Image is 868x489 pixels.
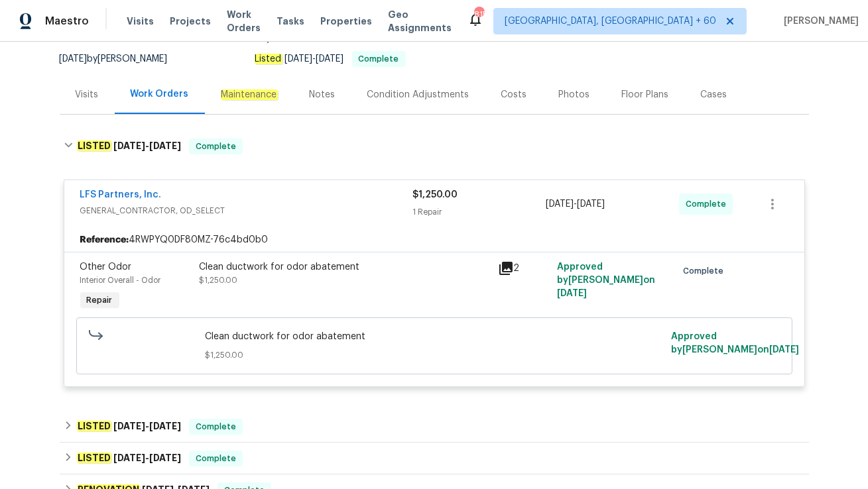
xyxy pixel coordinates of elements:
span: Properties [320,15,372,28]
div: Notes [310,88,336,101]
span: Work Orders [227,8,261,34]
span: Maestro [45,15,89,28]
span: $1,250.00 [413,190,458,199]
span: Repair [82,294,118,307]
em: LISTED [77,453,111,463]
span: - [546,197,605,211]
span: [DATE] [149,453,181,462]
em: Listed [255,54,282,64]
span: - [113,421,181,431]
span: Interior Overall - Odor [80,276,161,284]
div: Photos [559,88,590,101]
div: LISTED [DATE]-[DATE]Complete [60,411,809,443]
span: [DATE] [113,421,145,431]
span: [DATE] [769,345,799,354]
div: Cases [701,88,727,101]
em: LISTED [77,140,111,151]
span: $1,250.00 [200,276,238,284]
div: Clean ductwork for odor abatement [200,260,490,274]
span: [DATE] [113,141,145,150]
div: 4RWPYQ0DF80MZ-76c4bd0b0 [64,228,804,252]
div: 1 Repair [413,205,546,219]
span: Approved by [PERSON_NAME] on [671,332,799,354]
div: Work Orders [131,87,189,101]
span: [DATE] [113,453,145,462]
div: 815 [474,8,483,21]
span: Complete [190,140,241,153]
span: Visits [127,15,154,28]
span: - [113,453,181,462]
a: LFS Partners, Inc. [80,190,162,199]
span: GENERAL_CONTRACTOR, OD_SELECT [80,204,413,217]
span: [DATE] [149,421,181,431]
div: Visits [76,88,99,101]
span: Approved by [PERSON_NAME] on [557,262,655,298]
div: 2 [498,260,550,276]
span: Complete [353,55,404,63]
div: Condition Adjustments [367,88,469,101]
span: Complete [686,197,731,211]
span: [PERSON_NAME] [778,15,859,28]
div: LISTED [DATE]-[DATE]Complete [60,443,809,474]
div: Costs [501,88,527,101]
span: [GEOGRAPHIC_DATA], [GEOGRAPHIC_DATA] + 60 [505,15,716,28]
span: Complete [190,452,241,465]
em: Maintenance [221,89,278,100]
span: [DATE] [285,54,313,64]
span: [DATE] [60,54,88,64]
span: - [285,54,344,64]
div: by [PERSON_NAME] [60,51,184,67]
span: [DATE] [577,199,605,209]
b: Reference: [80,233,129,246]
span: Clean ductwork for odor abatement [205,330,663,343]
span: Other Odor [80,262,132,272]
span: [DATE] [557,289,587,298]
div: LISTED [DATE]-[DATE]Complete [60,125,809,168]
span: Tasks [277,17,304,26]
div: Floor Plans [622,88,669,101]
span: Complete [190,420,241,433]
span: $1,250.00 [205,349,663,362]
span: Geo Assignments [388,8,452,34]
span: [DATE] [546,199,574,209]
span: - [113,141,181,150]
span: [DATE] [149,141,181,150]
span: [DATE] [316,54,344,64]
span: Projects [170,15,211,28]
span: Complete [683,264,729,278]
em: LISTED [77,421,111,431]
